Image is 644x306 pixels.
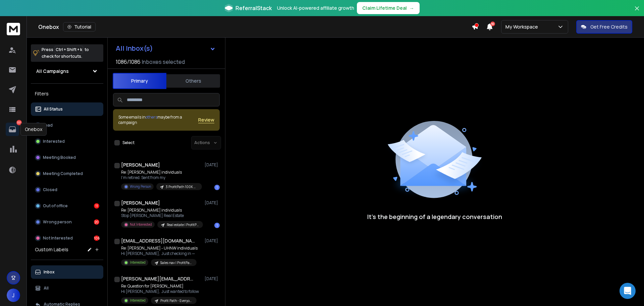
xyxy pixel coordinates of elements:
p: Unlock AI-powered affiliate growth [277,5,354,11]
p: [DATE] [205,238,220,244]
button: Interested [31,135,103,148]
p: [DATE] [205,200,220,206]
p: Sales nav | ProfitPath 100K HNW Individuals offer [160,260,193,265]
span: → [410,5,414,11]
button: J [7,289,20,302]
div: 11 [94,203,99,209]
button: Not Interested106 [31,231,103,245]
h1: [PERSON_NAME] [121,200,160,206]
button: All Status [31,102,103,116]
h1: [PERSON_NAME] [121,162,160,168]
p: [DATE] [205,276,220,281]
button: Closed [31,183,103,196]
p: All Status [44,106,63,112]
button: All [31,281,103,295]
p: Profit Path - Everyone - ICP Campaign [160,298,193,303]
p: 3 ProfitPath 100K HNW Individuals offer [166,184,198,189]
div: Onebox [20,123,47,136]
p: Re: [PERSON_NAME] - UHNW individuals [121,246,198,251]
p: Interested [130,260,146,265]
button: Tutorial [63,22,96,32]
button: Primary [113,73,166,89]
p: Out of office [43,203,68,209]
div: Open Intercom Messenger [620,283,636,299]
h3: Filters [31,89,103,98]
p: Meeting Booked [43,155,76,160]
button: Get Free Credits [576,20,632,34]
button: Lead [31,119,103,132]
span: 50 [490,21,495,26]
span: 1086 / 1086 [116,58,141,66]
p: My Workspace [505,24,541,30]
button: Close banner [633,4,641,20]
p: It’s the beginning of a legendary conversation [367,212,502,221]
label: Select [122,140,135,145]
p: Lead [43,123,53,128]
div: Some emails in maybe from a campaign [118,115,198,125]
button: Others [166,74,220,88]
div: 1 [214,223,220,228]
p: Wrong person [43,219,72,225]
p: Get Free Credits [590,24,628,30]
h1: [EMAIL_ADDRESS][DOMAIN_NAME] [121,237,195,244]
p: Wrong Person [130,184,151,189]
p: Closed [43,187,57,192]
button: Out of office11 [31,199,103,213]
div: 20 [94,219,99,225]
p: All [44,286,49,291]
div: 106 [94,235,99,241]
span: ReferralStack [235,4,272,12]
button: Meeting Booked [31,151,103,164]
button: Claim Lifetime Deal→ [357,2,420,14]
p: Stop [PERSON_NAME] Real Estate [121,213,202,218]
p: Not Interested [130,222,152,227]
p: Interested [43,139,65,144]
span: others [146,114,157,120]
h1: All Inbox(s) [116,45,153,52]
p: 137 [16,120,22,125]
h3: Custom Labels [35,246,68,253]
a: 137 [6,123,19,136]
p: Hi [PERSON_NAME], Just checking in — [121,251,198,256]
h1: All Campaigns [36,68,69,75]
p: Interested [130,298,146,303]
p: I’m retired. Sent from my [121,175,202,180]
button: Meeting Completed [31,167,103,180]
p: Re: [PERSON_NAME] individuals [121,208,202,213]
button: All Inbox(s) [110,42,221,55]
p: Not Interested [43,235,73,241]
button: All Campaigns [31,64,103,78]
p: Real estate | ProfitPath 100K HNW Individuals offer [167,222,199,227]
p: Re: [PERSON_NAME] individuals [121,170,202,175]
button: Review [198,117,214,123]
button: Wrong person20 [31,215,103,229]
p: Re: Question for [PERSON_NAME] [121,283,199,289]
p: [DATE] [205,162,220,168]
p: Inbox [44,269,55,275]
button: Inbox [31,265,103,279]
h1: [PERSON_NAME][EMAIL_ADDRESS][DOMAIN_NAME] [121,275,195,282]
div: 1 [214,185,220,190]
h3: Inboxes selected [142,58,185,66]
p: Hi [PERSON_NAME], Just wanted to follow [121,289,199,294]
div: Onebox [38,22,472,32]
p: Meeting Completed [43,171,83,176]
span: Ctrl + Shift + k [55,46,83,53]
p: Press to check for shortcuts. [42,46,89,60]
